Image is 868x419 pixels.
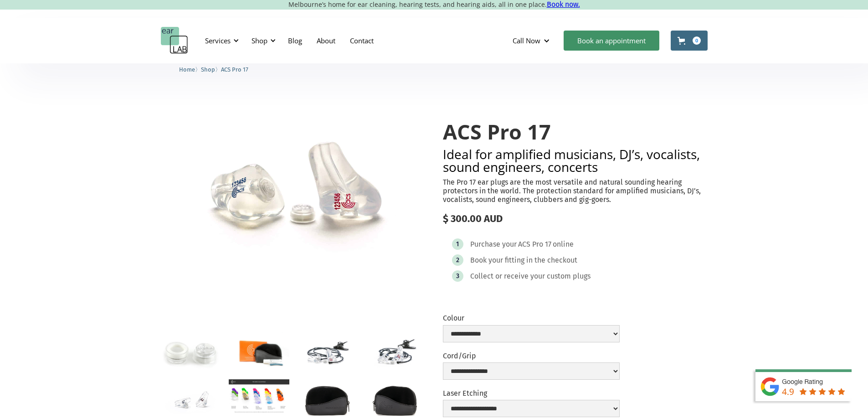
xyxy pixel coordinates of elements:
a: open lightbox [229,379,289,414]
p: The Pro 17 ear plugs are the most versatile and natural sounding hearing protectors in the world.... [443,178,708,204]
span: ACS Pro 17 [221,66,248,73]
div: Purchase your [470,240,517,249]
div: Services [205,36,231,45]
a: open lightbox [365,332,425,372]
div: ACS Pro 17 [518,240,551,249]
label: Cord/Grip [443,352,620,360]
a: Shop [201,65,215,73]
a: Book an appointment [564,31,659,51]
label: Laser Etching [443,389,620,398]
a: open lightbox [297,332,357,372]
span: Home [179,66,195,73]
div: Collect or receive your custom plugs [470,272,591,281]
div: Shop [252,36,267,45]
div: $ 300.00 AUD [443,213,708,225]
a: ACS Pro 17 [221,65,248,73]
div: 0 [693,36,701,45]
div: Call Now [505,27,559,54]
div: 1 [456,241,459,248]
a: Open cart [671,31,708,51]
div: Call Now [513,36,540,45]
span: Shop [201,66,215,73]
a: open lightbox [229,332,289,372]
li: 〉 [179,65,201,74]
img: ACS Pro 17 [161,102,426,284]
div: online [553,240,574,249]
a: Home [179,65,195,73]
li: 〉 [201,65,221,74]
a: Blog [281,27,309,54]
div: 2 [456,257,459,264]
a: Contact [343,27,381,54]
h1: ACS Pro 17 [443,120,708,143]
div: Services [200,27,241,54]
div: 3 [456,273,459,279]
a: About [309,27,343,54]
label: Colour [443,314,620,322]
div: Book your fitting in the checkout [470,256,577,265]
a: open lightbox [161,332,221,372]
a: open lightbox [161,102,426,284]
h2: Ideal for amplified musicians, DJ’s, vocalists, sound engineers, concerts [443,148,708,173]
div: Shop [246,27,278,54]
a: home [161,27,188,54]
